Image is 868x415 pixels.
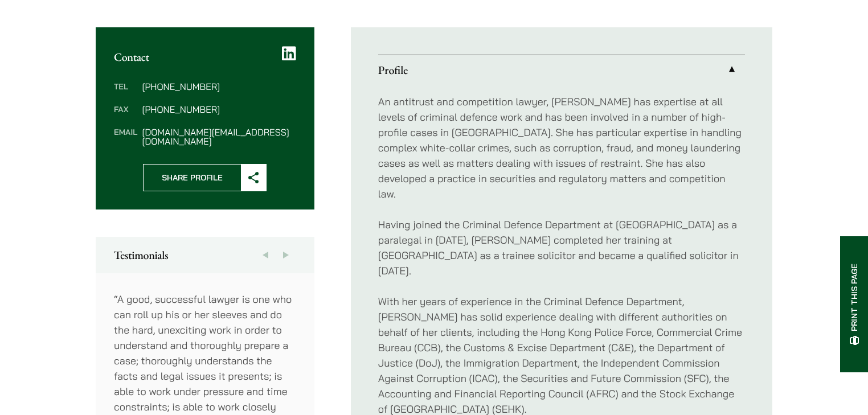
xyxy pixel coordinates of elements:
p: Having joined the Criminal Defence Department at [GEOGRAPHIC_DATA] as a paralegal in [DATE], [PER... [378,217,745,278]
a: Profile [378,55,745,85]
dd: [PHONE_NUMBER] [142,105,296,114]
a: LinkedIn [282,46,296,61]
h2: Testimonials [114,248,296,262]
button: Next [276,237,296,273]
dt: Fax [114,105,137,128]
h2: Contact [114,50,296,64]
dd: [PHONE_NUMBER] [142,82,296,91]
dd: [DOMAIN_NAME][EMAIL_ADDRESS][DOMAIN_NAME] [142,128,296,146]
dt: Tel [114,82,137,105]
dt: Email [114,128,137,146]
button: Share Profile [143,164,267,191]
p: An antitrust and competition lawyer, [PERSON_NAME] has expertise at all levels of criminal defenc... [378,94,745,202]
button: Previous [255,237,276,273]
span: Share Profile [144,165,241,191]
